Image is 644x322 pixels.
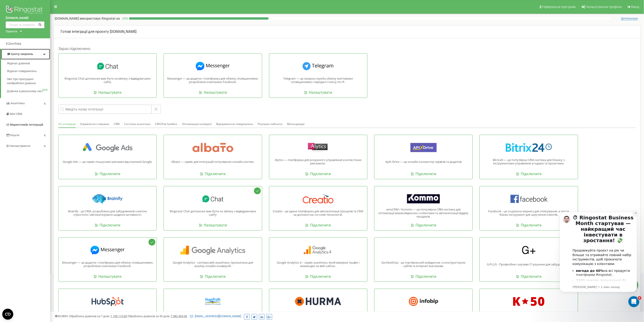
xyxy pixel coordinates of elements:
span: Mini CRM [10,112,22,116]
button: Месенджери [287,121,305,127]
b: 1000 хвилин прокачаної AI-аналітики [23,71,74,79]
p: Alytics — платформа для розумного управління контекстною рекламою. [273,158,364,165]
a: Журнал повідомлень [7,67,50,75]
u: 1 745 115,00 [110,314,127,318]
span: Маркетплейс інтеграцій [10,123,43,126]
span: використовує Ringostat на [80,17,120,20]
a: Підключити [305,274,331,279]
span: Вихід [631,5,639,9]
span: Кошти [10,133,19,137]
span: Реферальна програма [542,5,576,9]
p: ApiX-Drive — це онлайн коннектор сервісів та додатків [385,160,462,164]
span: Готові інтеграції для проєкту [61,29,109,34]
a: Підключити [411,223,436,228]
p: Ringostat Chat допоможе вам бути на звʼязку з відвідувачами сайту [62,77,153,84]
a: Підключити [411,171,436,177]
span: 99,989% [55,314,68,318]
p: Messenger — це додаток і платформа для обміну сповіщеннями, розроблене компанією Facebook. [62,261,153,268]
a: Дзвінки в реальному часіNEW [7,87,50,95]
a: Підключити [516,223,541,228]
a: Підключити [95,223,120,228]
a: Підключити [411,274,436,279]
p: Telegram — це хмарна служба обміну миттєвими сповіщеннями і передачі голосу по IP. [273,77,364,84]
span: Налаштування профілю [586,5,622,9]
a: Журнал дзвінків [7,60,50,68]
span: Аналiтика [10,101,25,105]
p: Google Analytics - система веб-аналітики, призначена для аналізу онлайн-конверсій. [167,261,258,268]
div: Проєкти [6,29,17,34]
p: 29 % [120,16,129,21]
button: CRM [114,121,120,127]
span: Детальніше [621,17,638,20]
a: Підключити [200,171,226,177]
span: Центр звернень [11,52,33,56]
button: Усі інтеграції [58,121,76,128]
a: Налаштувати [304,90,332,95]
span: Оброблено дзвінків за 7 днів : [69,314,127,318]
iframe: Intercom notifications сообщение [553,208,644,295]
button: Відправлення повідомлень [216,121,253,127]
p: amoCRM / Kommo — це популярна CRM-система для оптимізації взаємовідносин з клієнтами та автоматиз... [378,208,469,218]
button: Управління ставками [80,121,109,127]
p: [DOMAIN_NAME] [61,29,634,34]
a: [DOMAIN_NAME] [6,16,44,20]
span: Дашборд [8,42,21,45]
a: [EMAIL_ADDRESS][DOMAIN_NAME] [190,314,241,318]
span: Оброблено дзвінків за 30 днів : [128,314,187,318]
p: Brainify - це CRM, розроблена для забудовників з метою спростити і автоматизувати щоденні активно... [62,210,153,217]
button: Рекламні кабінети [258,121,282,127]
a: Налаштувати [94,274,122,279]
button: Системи аналітики [124,121,150,127]
p: Facebook - це соціальна мережа для спілкування, а також бізнес-інструмент для залучення клієнтів. [483,210,574,217]
input: Пошук за номером [6,21,44,28]
span: Налаштування [10,144,30,148]
span: 6 [638,296,641,300]
button: CMS/Site builders [155,121,177,127]
h1: Зараз підключено [58,46,636,51]
input: Введіть назву інтеграції [58,105,152,114]
a: Налаштувати [199,223,227,228]
p: Ringostat Chat допоможе вам бути на звʼязку з відвідувачами сайту [167,210,258,217]
p: Albato — сервіс для інтеграцій популярних онлайн-систем. [171,160,254,164]
p: Creatio - це єдина платформа для автоматизації процесів та CRM за допомогою no-code технологій. [273,210,364,217]
a: Центр звернень [1,49,50,60]
button: Оптимізація конверсії [182,121,212,127]
p: [DOMAIN_NAME] [55,16,120,21]
a: Звіт про пропущені необроблені дзвінки [7,75,50,87]
p: Google Ads — це сервіс пошукової реклами від компанії Google. [63,160,152,164]
li: розмов — щоб зосередитись на стратегії, а не на прослуховуванні дзвінків. [23,70,81,87]
a: Підключити [95,171,120,177]
a: Підключити [516,274,541,279]
button: Open CMP widget [2,309,13,320]
a: Підключити [305,223,331,228]
a: Підключити [516,171,541,177]
button: Dismiss notification [80,3,86,8]
p: Messenger — це додаток і платформа для обміну сповіщеннями, розроблене компанією Facebook. [167,77,258,84]
p: G-PLUS - Професійне галузеве IT-рішення для забудовників. [487,263,571,266]
p: Google Analytics 4 – сервіс аналітики, який вимірює трафік і взаємодію на веб-сайтах. [273,261,364,268]
span: Звіт про пропущені необроблені дзвінки [7,77,48,86]
a: Налаштувати [199,90,227,95]
span: Журнал повідомлень [7,69,37,73]
a: Підключити [200,274,226,279]
iframe: Intercom live chat [629,296,639,307]
a: Налаштувати [94,90,122,95]
p: Message from Eugene, sent 1 мин назад [20,77,81,81]
a: Підключити [305,171,331,177]
span: Дзвінки в реальному часі [7,89,43,93]
p: Bitrix24 — це популярна CRM-система для бізнесу з інструментами управління угодами та проєктами. [483,158,574,165]
p: GombaShop - це торгівельний майданчик з конструктором сайтів та інтернет-магазинів. [378,261,469,268]
span: Журнал дзвінків [7,61,30,66]
u: 7 382 453,00 [171,314,187,318]
img: Ringostat logo [6,5,44,16]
